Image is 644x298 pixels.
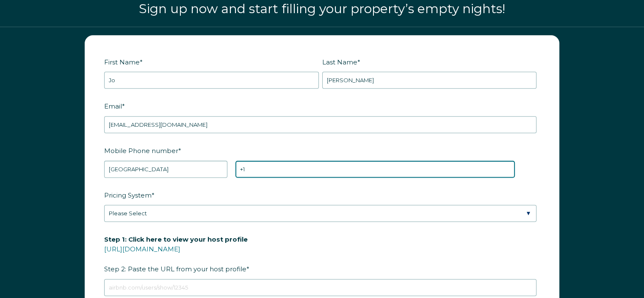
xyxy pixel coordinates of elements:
span: Step 2: Paste the URL from your host profile [104,233,248,276]
span: Pricing System [104,189,152,202]
span: First Name [104,56,140,69]
span: Step 1: Click here to view your host profile [104,233,248,246]
input: airbnb.com/users/show/12345 [104,279,536,296]
a: [URL][DOMAIN_NAME] [104,245,180,253]
span: Sign up now and start filling your property’s empty nights! [139,1,505,17]
span: Mobile Phone number [104,144,178,157]
span: Email [104,100,122,113]
span: Last Name [322,56,357,69]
